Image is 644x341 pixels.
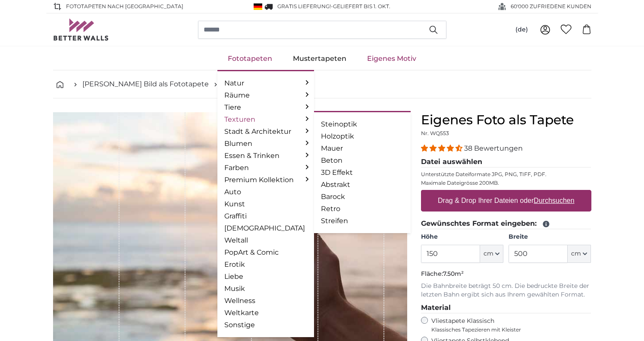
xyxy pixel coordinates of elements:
span: 7.50m² [443,270,464,278]
a: Wellness [224,296,307,306]
a: Erotik [224,259,307,270]
a: Beton [321,155,404,166]
label: Vliestapete Klassisch [431,317,584,333]
a: Graffiti [224,211,307,221]
legend: Material [421,303,591,313]
a: [PERSON_NAME] Bild als Fototapete [82,79,209,89]
a: PopArt & Comic [224,247,307,258]
a: Räume [224,90,307,101]
u: Durchsuchen [534,197,574,204]
a: Streifen [321,216,404,226]
a: Essen & Trinken [224,151,307,161]
label: Höhe [421,233,503,241]
a: Tiere [224,102,307,113]
a: Blumen [224,139,307,149]
a: Kunst [224,199,307,209]
label: Breite [509,233,591,241]
a: Eigenes Motiv [357,47,427,70]
span: Nr. WQ553 [421,130,449,136]
a: Auto [224,187,307,197]
a: 3D Effekt [321,167,404,178]
span: Geliefert bis 1. Okt. [333,3,390,9]
span: GRATIS Lieferung! [277,3,331,9]
button: cm [480,245,503,263]
h1: Eigenes Foto als Tapete [421,112,591,128]
legend: Datei auswählen [421,157,591,167]
img: Deutschland [254,3,262,10]
span: 4.34 stars [421,144,464,152]
span: cm [571,249,581,258]
a: Musik [224,284,307,294]
a: Mustertapeten [283,47,357,70]
a: Weltkarte [224,308,307,318]
a: Abstrakt [321,180,404,190]
legend: Gewünschtes Format eingeben: [421,218,591,229]
button: (de) [509,22,535,38]
a: Farben [224,163,307,173]
p: Die Bahnbreite beträgt 50 cm. Die bedruckte Breite der letzten Bahn ergibt sich aus Ihrem gewählt... [421,282,591,299]
span: 60'000 ZUFRIEDENE KUNDEN [511,3,591,10]
button: cm [568,245,591,263]
p: Maximale Dateigrösse 200MB. [421,180,591,186]
img: Betterwalls [53,19,109,41]
a: Texturen [224,114,307,125]
a: Holzoptik [321,131,404,142]
span: Klassisches Tapezieren mit Kleister [431,326,584,333]
span: 38 Bewertungen [464,144,523,152]
a: Sonstige [224,320,307,330]
a: Liebe [224,272,307,282]
a: Natur [224,78,307,88]
a: [DEMOGRAPHIC_DATA] [224,223,307,234]
a: Barock [321,192,404,202]
a: Stadt & Architektur [224,126,307,137]
a: Retro [321,204,404,214]
span: - [331,3,390,9]
span: Fototapeten nach [GEOGRAPHIC_DATA] [66,3,183,10]
p: Unterstützte Dateiformate JPG, PNG, TIFF, PDF. [421,171,591,178]
span: cm [484,249,493,258]
a: Weltall [224,235,307,246]
p: Fläche: [421,270,591,278]
nav: breadcrumbs [53,70,591,98]
label: Drag & Drop Ihrer Dateien oder [434,192,578,209]
a: Steinoptik [321,119,404,129]
a: Premium Kollektion [224,175,307,185]
a: Mauer [321,143,404,154]
a: Fototapeten [217,47,283,70]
